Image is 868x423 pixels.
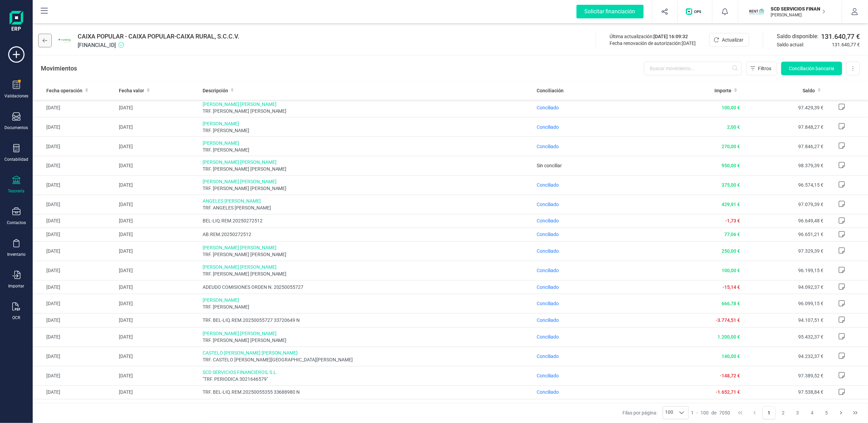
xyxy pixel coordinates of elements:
span: Conciliado [537,232,559,237]
span: Conciliado [537,301,559,307]
span: 950,00 € [722,163,740,169]
span: -148,72 € [720,373,740,379]
td: [DATE] [116,386,200,399]
td: [DATE] [116,399,200,419]
span: [FINANCIAL_ID] [78,41,239,49]
td: [DATE] [116,98,200,117]
span: [DATE] 16:09:32 [653,34,688,39]
span: [PERSON_NAME] [PERSON_NAME] [203,101,531,108]
span: TRF. [PERSON_NAME] [203,146,531,153]
td: 97.329,39 € [743,242,826,261]
span: [PERSON_NAME] [PERSON_NAME] [203,330,531,337]
span: Conciliado [537,268,559,273]
button: Actualizar [709,33,749,47]
span: 77,06 € [724,232,740,237]
img: SC [749,4,764,19]
span: [PERSON_NAME] [PERSON_NAME] [203,245,531,251]
div: Importar [9,283,25,289]
p: [PERSON_NAME] [771,12,825,18]
span: 100,00 € [722,268,740,273]
span: BEL-LIQ.REM.20250272512 [203,218,531,224]
span: Conciliación bancaria [789,65,834,72]
span: 100 [663,407,675,419]
span: Conciliado [537,124,559,130]
p: SCD SERVICIOS FINANCIEROS SL [771,5,825,12]
button: Page 3 [791,406,804,419]
td: [DATE] [116,327,200,347]
td: [DATE] [33,214,116,228]
td: [DATE] [33,366,116,386]
button: First Page [734,406,747,419]
div: Última actualización: [610,33,696,40]
td: [DATE] [33,242,116,261]
span: 7050 [720,409,730,416]
div: Inventario [7,252,26,257]
div: Contabilidad [4,157,28,162]
td: [DATE] [116,117,200,137]
td: [DATE] [116,261,200,281]
span: 666,78 € [722,301,740,307]
td: [DATE] [116,228,200,241]
input: Buscar movimiento... [644,62,742,75]
span: Conciliado [537,144,559,149]
span: Conciliado [537,202,559,207]
td: [DATE] [33,327,116,347]
td: [DATE] [33,314,116,327]
td: [DATE] [116,175,200,195]
td: [DATE] [116,366,200,386]
td: [DATE] [33,175,116,195]
td: [DATE] [33,156,116,175]
button: Filtros [746,62,777,75]
button: Page 5 [820,406,833,419]
div: Fecha renovación de autorización: [610,40,696,47]
span: Actualizar [722,36,743,43]
td: [DATE] [33,386,116,399]
button: Page 1 [762,406,775,419]
span: 131.640,77 € [821,32,860,41]
span: CASTELO [PERSON_NAME] [PERSON_NAME] [203,350,531,357]
div: Validaciones [4,93,28,99]
span: de [712,409,717,416]
span: Descripción [203,87,228,94]
span: Conciliado [537,390,559,395]
span: -1.652,71 € [716,390,740,395]
div: Solicitar financiación [577,5,644,18]
span: [PERSON_NAME] [PERSON_NAME] [203,264,531,271]
span: Conciliado [537,218,559,224]
td: 96.199,15 € [743,261,826,281]
td: [DATE] [116,294,200,314]
td: [DATE] [116,242,200,261]
td: [DATE] [33,294,116,314]
span: 100 [701,409,709,416]
span: Conciliado [537,183,559,188]
span: [PERSON_NAME] [PERSON_NAME] [203,402,531,409]
button: Last Page [849,406,862,419]
td: 97.538,84 € [743,386,826,399]
td: [DATE] [33,98,116,117]
td: [DATE] [33,117,116,137]
span: ANGELES [PERSON_NAME] [203,198,531,205]
span: Fecha valor [119,87,144,94]
span: Conciliado [537,318,559,323]
span: Conciliado [537,285,559,290]
span: 250,00 € [722,249,740,254]
td: 94.107,51 € [743,314,826,327]
span: [PERSON_NAME] [PERSON_NAME] [203,178,531,185]
span: Sin conciliar [537,163,562,169]
td: [DATE] [33,228,116,241]
td: 96.651,21 € [743,228,826,241]
td: [DATE] [116,156,200,175]
span: -15,14 € [723,285,740,290]
td: [DATE] [116,137,200,156]
div: Documentos [5,125,28,130]
span: Saldo actual: [777,41,829,48]
td: 97.389,52 € [743,366,826,386]
td: 97.882,02 € [743,399,826,419]
span: [PERSON_NAME] [203,120,531,127]
span: 100,00 € [722,105,740,110]
span: [DATE] [682,41,696,46]
span: AB.REM.20250272512 [203,231,531,238]
div: Filas por página: [622,406,689,419]
button: Logo de OPS [682,1,708,22]
td: 97.846,27 € [743,137,826,156]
